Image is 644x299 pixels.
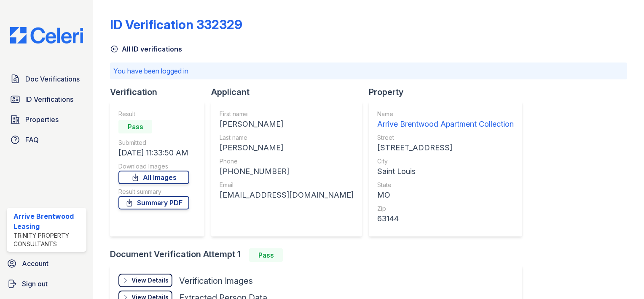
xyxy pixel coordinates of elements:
[25,94,73,104] span: ID Verifications
[22,279,48,289] span: Sign out
[25,135,39,145] span: FAQ
[118,110,189,118] div: Result
[377,204,514,213] div: Zip
[220,133,354,142] div: Last name
[377,157,514,166] div: City
[377,110,514,130] a: Name Arrive Brentwood Apartment Collection
[377,142,514,154] div: [STREET_ADDRESS]
[369,86,529,98] div: Property
[377,166,514,177] div: Saint Louis
[113,66,624,76] p: You have been logged in
[118,120,152,133] div: Pass
[3,275,90,292] a: Sign out
[220,157,354,166] div: Phone
[220,110,354,118] div: First name
[25,114,59,125] span: Properties
[118,139,189,147] div: Submitted
[220,118,354,130] div: [PERSON_NAME]
[7,131,86,148] a: FAQ
[179,275,253,287] div: Verification Images
[13,231,83,248] div: Trinity Property Consultants
[110,86,211,98] div: Verification
[220,189,354,201] div: [EMAIL_ADDRESS][DOMAIN_NAME]
[220,166,354,177] div: [PHONE_NUMBER]
[377,213,514,225] div: 63144
[377,181,514,189] div: State
[13,211,83,231] div: Arrive Brentwood Leasing
[211,86,369,98] div: Applicant
[220,181,354,189] div: Email
[3,27,90,43] img: CE_Logo_Blue-a8612792a0a2168367f1c8372b55b34899dd931a85d93a1a3d3e32e68fde9ad4.png
[7,111,86,128] a: Properties
[110,248,529,262] div: Document Verification Attempt 1
[377,133,514,142] div: Street
[110,17,242,32] div: ID Verification 332329
[377,189,514,201] div: MO
[377,110,514,118] div: Name
[131,276,169,285] div: View Details
[7,71,86,87] a: Doc Verifications
[118,188,189,196] div: Result summary
[7,91,86,108] a: ID Verifications
[249,248,283,262] div: Pass
[118,162,189,171] div: Download Images
[110,44,182,54] a: All ID verifications
[220,142,354,154] div: [PERSON_NAME]
[118,171,189,184] a: All Images
[118,196,189,209] a: Summary PDF
[25,74,80,84] span: Doc Verifications
[377,118,514,130] div: Arrive Brentwood Apartment Collection
[22,258,48,269] span: Account
[3,255,90,272] a: Account
[118,147,189,159] div: [DATE] 11:33:50 AM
